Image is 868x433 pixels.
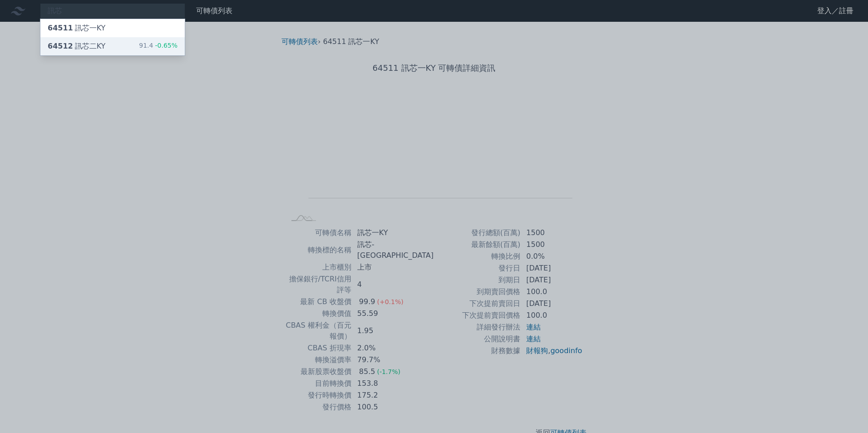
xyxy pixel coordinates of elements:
[823,389,868,433] iframe: Chat Widget
[48,41,105,52] div: 訊芯二KY
[48,42,73,50] span: 64512
[48,24,73,32] span: 64511
[48,23,105,34] div: 訊芯一KY
[40,19,185,37] a: 64511訊芯一KY
[139,41,178,52] div: 91.4
[823,389,868,433] div: 聊天小工具
[40,37,185,55] a: 64512訊芯二KY 91.4-0.65%
[153,42,178,49] span: -0.65%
